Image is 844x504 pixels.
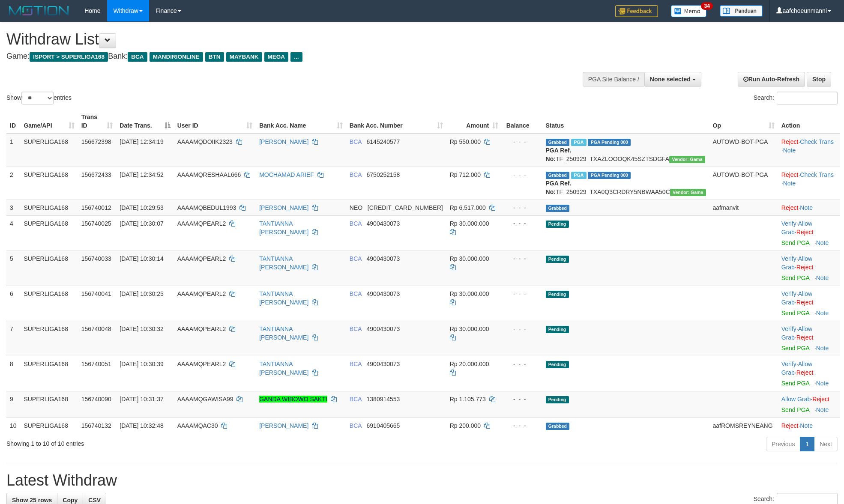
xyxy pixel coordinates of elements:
[546,396,569,403] span: Pending
[259,422,308,429] a: [PERSON_NAME]
[350,138,362,145] span: BCA
[781,325,796,332] a: Verify
[450,138,481,145] span: Rp 550.000
[588,172,631,179] span: PGA Pending
[450,396,486,403] span: Rp 1.105.773
[174,109,256,134] th: User ID: activate to sort column ascending
[505,289,539,298] div: - - -
[781,171,799,178] a: Reject
[116,109,174,134] th: Date Trans.: activate to sort column descending
[505,203,539,212] div: - - -
[259,204,308,211] a: [PERSON_NAME]
[781,255,812,271] span: ·
[367,396,400,403] span: Copy 1380914553 to clipboard
[615,5,658,17] img: Feedback.jpg
[781,255,812,271] a: Allow Grab
[542,134,709,167] td: TF_250929_TXAZLOOOQK45SZTSDGFA
[781,361,796,367] a: Verify
[177,171,241,178] span: AAAAMQRESHAAL666
[546,172,570,179] span: Grabbed
[781,204,799,211] a: Reject
[505,325,539,333] div: - - -
[670,189,706,196] span: Vendor URL: https://trx31.1velocity.biz
[505,254,539,263] div: - - -
[546,205,570,212] span: Grabbed
[81,138,111,145] span: 156672398
[350,220,362,227] span: BCA
[542,167,709,200] td: TF_250929_TXA0Q3CRDRY5NBWAA50C
[259,255,308,271] a: TANTIANNA [PERSON_NAME]
[505,170,539,179] div: - - -
[81,325,111,332] span: 156740048
[150,52,203,62] span: MANDIRIONLINE
[796,369,814,376] a: Reject
[669,156,705,163] span: Vendor URL: https://trx31.1velocity.biz
[120,290,163,297] span: [DATE] 10:30:25
[259,220,308,236] a: TANTIANNA [PERSON_NAME]
[781,396,812,403] span: ·
[778,134,840,167] td: · ·
[781,380,809,387] a: Send PGA
[177,204,236,211] span: AAAAMQBEDUL1993
[259,171,314,178] a: MOCHAMAD ARIEF
[259,361,308,376] a: TANTIANNA [PERSON_NAME]
[450,361,489,367] span: Rp 20.000.000
[781,325,812,341] a: Allow Grab
[778,167,840,200] td: · ·
[816,345,829,352] a: Note
[781,220,812,236] a: Allow Grab
[546,256,569,263] span: Pending
[778,391,840,418] td: ·
[781,290,812,306] a: Allow Grab
[350,422,362,429] span: BCA
[781,255,796,262] a: Verify
[81,290,111,297] span: 156740041
[450,171,481,178] span: Rp 712.000
[367,361,400,367] span: Copy 4900430073 to clipboard
[505,219,539,228] div: - - -
[546,147,572,162] b: PGA Ref. No:
[781,220,812,236] span: ·
[226,52,262,62] span: MAYBANK
[20,200,78,215] td: SUPERLIGA168
[778,251,840,286] td: · ·
[259,325,308,341] a: TANTIANNA [PERSON_NAME]
[264,52,289,62] span: MEGA
[588,139,631,146] span: PGA Pending
[346,109,446,134] th: Bank Acc. Number: activate to sort column ascending
[20,251,78,286] td: SUPERLIGA168
[259,290,308,306] a: TANTIANNA [PERSON_NAME]
[446,109,502,134] th: Amount: activate to sort column ascending
[505,137,539,146] div: - - -
[781,138,799,145] a: Reject
[6,92,72,104] label: Show entries
[709,418,778,433] td: aafROMSREYNEANG
[781,396,811,403] a: Allow Grab
[650,76,691,83] span: None selected
[546,361,569,368] span: Pending
[12,497,52,504] span: Show 25 rows
[20,321,78,356] td: SUPERLIGA168
[781,361,812,376] span: ·
[701,2,712,10] span: 34
[816,239,829,246] a: Note
[781,422,799,429] a: Reject
[6,31,554,48] h1: Withdraw List
[781,361,812,376] a: Allow Grab
[368,204,443,211] span: Copy 5859457218863465 to clipboard
[177,220,226,227] span: AAAAMQPEARL2
[783,147,796,154] a: Note
[783,180,796,187] a: Note
[177,138,233,145] span: AAAAMQDOIIK2323
[20,356,78,391] td: SUPERLIGA168
[6,391,20,418] td: 9
[20,418,78,433] td: SUPERLIGA168
[177,290,226,297] span: AAAAMQPEARL2
[177,255,226,262] span: AAAAMQPEARL2
[177,396,233,403] span: AAAAMQGAWISA99
[6,134,20,167] td: 1
[6,4,72,17] img: MOTION_logo.png
[63,497,78,504] span: Copy
[505,421,539,430] div: - - -
[781,325,812,341] span: ·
